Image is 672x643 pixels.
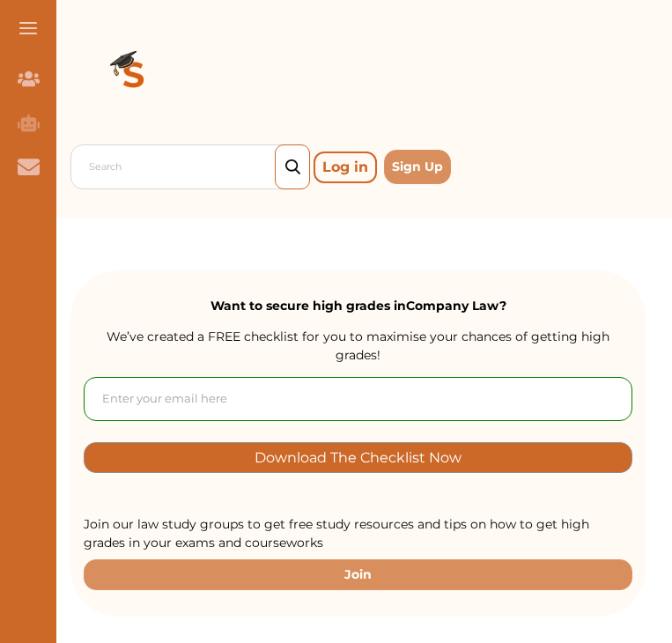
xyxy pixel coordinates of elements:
img: Logo [70,14,197,141]
input: Enter your email here [84,377,632,421]
button: Join [84,559,632,590]
p: Download The Checklist Now [255,447,462,468]
button: [object Object] [84,442,632,473]
strong: Want to secure high grades in Company Law ? [210,298,506,314]
span: We’ve created a FREE checklist for you to maximise your chances of getting high grades! [107,329,609,363]
button: Sign Up [384,150,451,184]
p: Join our law study groups to get free study resources and tips on how to get high grades in your ... [84,515,632,552]
img: search_icon [285,159,300,175]
p: Log in [314,152,377,183]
